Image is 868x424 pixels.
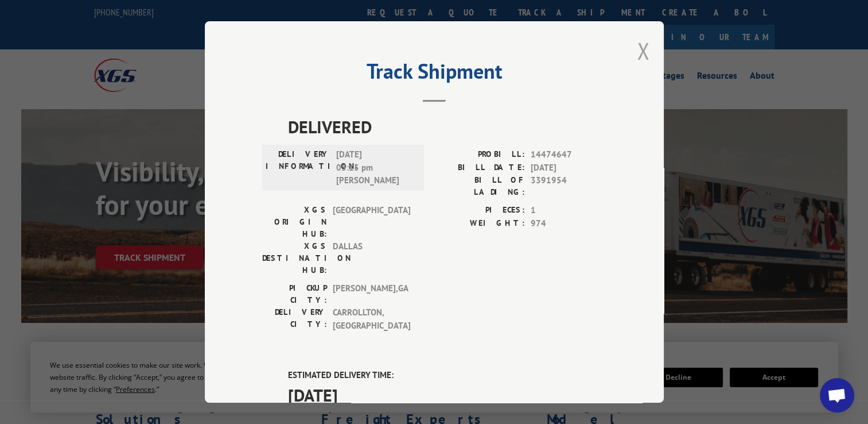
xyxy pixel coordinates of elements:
[288,114,606,140] span: DELIVERED
[434,161,525,174] label: BILL DATE:
[333,240,410,276] span: DALLAS
[531,174,606,198] span: 3391954
[531,217,606,230] span: 974
[434,217,525,230] label: WEIGHT:
[434,204,525,217] label: PIECES:
[434,148,525,161] label: PROBILL:
[288,369,606,382] label: ESTIMATED DELIVERY TIME:
[336,148,414,187] span: [DATE] 05:15 pm [PERSON_NAME]
[262,63,606,85] h2: Track Shipment
[434,174,525,198] label: BILL OF LADING:
[266,148,330,187] label: DELIVERY INFORMATION:
[637,36,649,66] button: Close modal
[262,306,327,332] label: DELIVERY CITY:
[288,381,606,407] span: [DATE]
[262,282,327,306] label: PICKUP CITY:
[531,161,606,174] span: [DATE]
[333,282,410,306] span: [PERSON_NAME] , GA
[333,204,410,240] span: [GEOGRAPHIC_DATA]
[531,148,606,161] span: 14474647
[262,204,327,240] label: XGS ORIGIN HUB:
[531,204,606,217] span: 1
[333,306,410,332] span: CARROLLTON , [GEOGRAPHIC_DATA]
[820,378,854,413] div: Open chat
[262,240,327,276] label: XGS DESTINATION HUB:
